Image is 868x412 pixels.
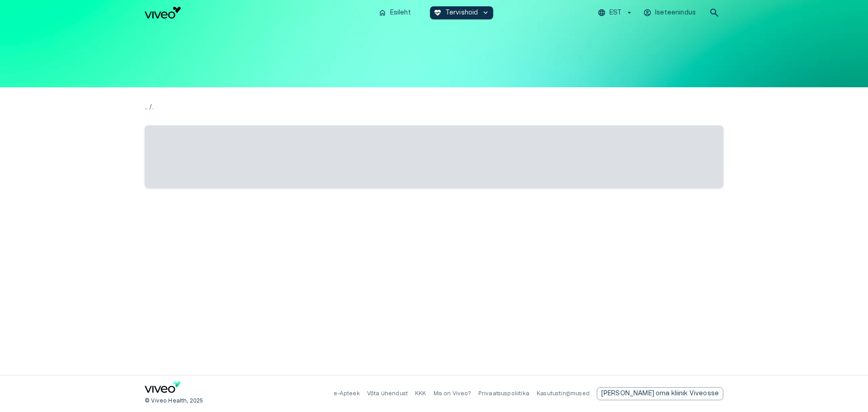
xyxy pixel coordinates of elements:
a: Kasutustingimused [537,391,590,396]
a: Privaatsuspoliitika [478,391,529,396]
span: search [709,7,720,18]
a: Navigate to homepage [145,7,371,19]
span: keyboard_arrow_down [481,9,490,17]
span: ‌ [145,125,723,187]
button: EST [596,6,635,19]
p: Võta ühendust [367,390,408,398]
span: home [378,9,387,17]
p: Esileht [390,8,411,18]
span: ecg_heart [434,9,442,17]
a: Send email to partnership request to viveo [597,387,723,400]
p: Tervishoid [445,8,478,18]
button: open search modal [705,4,723,22]
a: KKK [415,391,426,396]
a: Navigate to home page [145,381,181,396]
button: ecg_heartTervishoidkeyboard_arrow_down [430,6,494,19]
p: [PERSON_NAME] oma kliinik Viveosse [601,389,719,398]
div: [PERSON_NAME] oma kliinik Viveosse [597,387,723,400]
button: homeEsileht [375,6,415,19]
p: EST [609,8,622,18]
p: Mis on Viveo? [434,390,471,398]
img: Viveo logo [145,7,181,19]
a: e-Apteek [334,391,359,396]
p: .. / . [145,102,723,113]
p: Iseteenindus [655,8,696,18]
p: © Viveo Health, 2025 [145,397,203,405]
button: Iseteenindus [642,6,698,19]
